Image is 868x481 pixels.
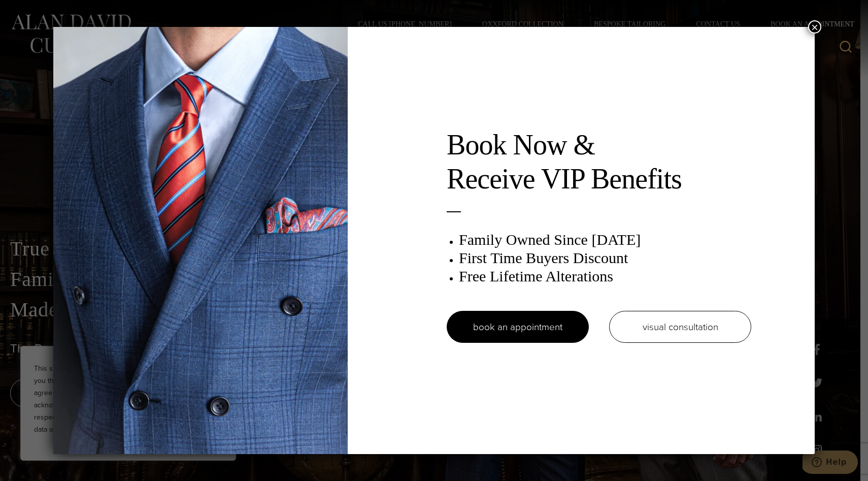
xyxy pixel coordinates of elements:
[808,20,821,34] button: Close
[23,7,44,16] span: Help
[459,249,751,267] h3: First Time Buyers Discount
[609,311,751,343] a: visual consultation
[459,231,751,249] h3: Family Owned Since [DATE]
[459,267,751,285] h3: Free Lifetime Alterations
[447,311,589,343] a: book an appointment
[447,128,751,196] h2: Book Now & Receive VIP Benefits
